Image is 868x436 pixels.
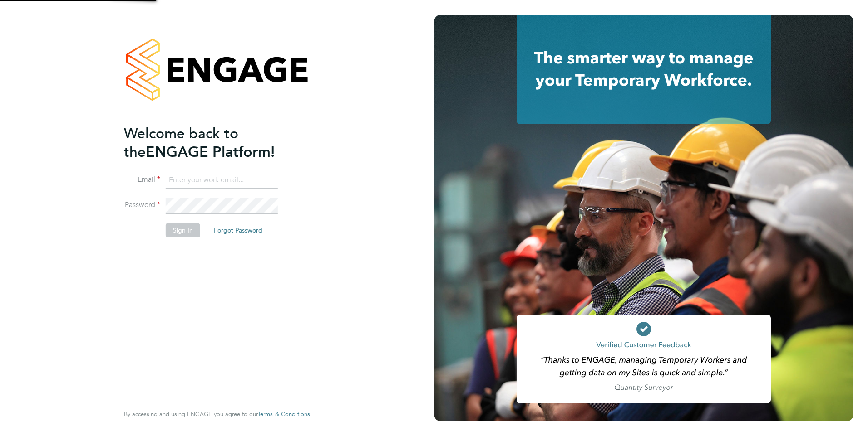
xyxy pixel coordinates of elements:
label: Password [124,200,160,210]
label: Email [124,175,160,184]
a: Terms & Conditions [258,411,310,418]
h2: ENGAGE Platform! [124,124,301,161]
span: By accessing and using ENGAGE you agree to our [124,410,310,418]
span: Terms & Conditions [258,410,310,418]
button: Sign In [166,223,200,237]
button: Forgot Password [207,223,270,237]
input: Enter your work email... [166,172,278,189]
span: Welcome back to the [124,125,238,161]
